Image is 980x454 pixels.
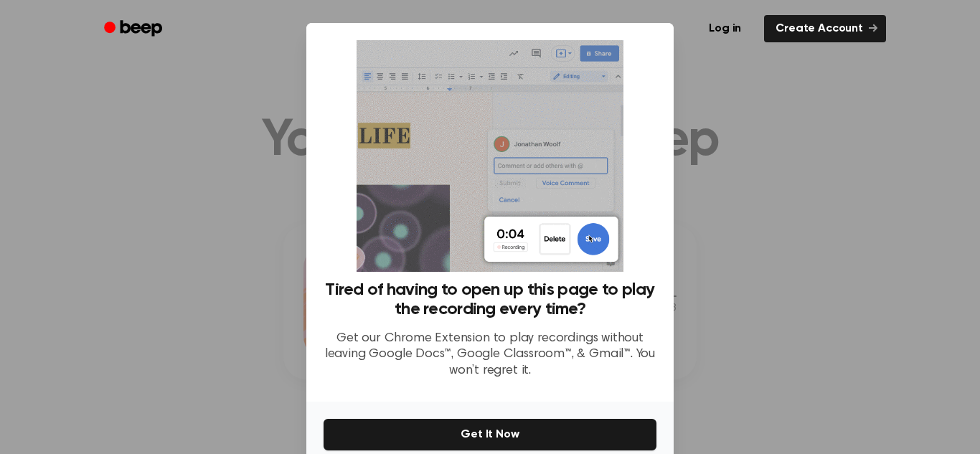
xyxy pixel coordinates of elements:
[324,331,656,379] p: Get our Chrome Extension to play recordings without leaving Google Docs™, Google Classroom™, & Gm...
[694,12,755,45] a: Log in
[324,280,656,319] h3: Tired of having to open up this page to play the recording every time?
[357,40,623,272] img: Beep extension in action
[324,419,656,450] button: Get It Now
[764,15,886,42] a: Create Account
[94,15,175,43] a: Beep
